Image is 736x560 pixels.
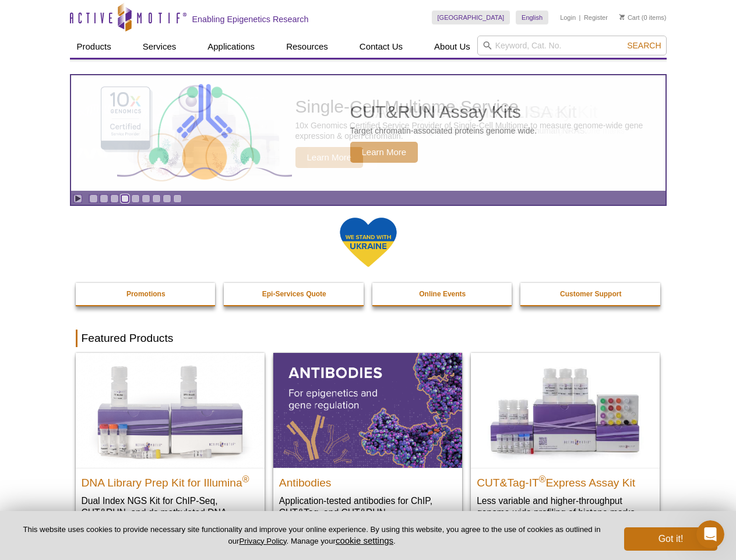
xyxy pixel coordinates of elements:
[131,194,140,203] a: Go to slide 5
[173,194,182,203] a: Go to slide 9
[339,216,397,268] img: We Stand With Ukraine
[579,10,581,24] li: |
[89,194,98,203] a: Go to slide 1
[427,36,477,58] a: About Us
[110,194,119,203] a: Go to slide 3
[624,40,664,51] button: Search
[142,194,150,203] a: Go to slide 6
[419,290,466,298] strong: Online Events
[121,194,129,203] a: Go to slide 4
[584,13,608,22] a: Register
[279,471,456,489] h2: Antibodies
[539,474,546,484] sup: ®
[279,495,456,519] p: Application-tested antibodies for ChIP, CUT&Tag, and CUT&RUN.
[516,10,548,24] a: English
[224,283,365,305] a: Epi-Services Quote
[71,75,665,191] a: CUT&RUN Assay Kits CUT&RUN Assay Kits Target chromatin-associated proteins genome wide. Learn More
[273,353,462,530] a: All Antibodies Antibodies Application-tested antibodies for ChIP, CUT&Tag, and CUT&RUN.
[76,353,265,541] a: DNA Library Prep Kit for Illumina DNA Library Prep Kit for Illumina® Dual Index NGS Kit for ChIP-...
[696,520,724,548] iframe: Intercom live chat
[350,125,537,136] p: Target chromatin-associated proteins genome wide.
[471,353,660,530] a: CUT&Tag-IT® Express Assay Kit CUT&Tag-IT®Express Assay Kit Less variable and higher-throughput ge...
[619,13,640,22] a: Cart
[82,471,259,489] h2: DNA Library Prep Kit for Illumina
[520,283,661,305] a: Customer Support
[477,471,654,489] h2: CUT&Tag-IT Express Assay Kit
[560,290,621,298] strong: Customer Support
[71,75,665,191] article: CUT&RUN Assay Kits
[163,194,171,203] a: Go to slide 8
[432,10,510,24] a: [GEOGRAPHIC_DATA]
[624,527,717,551] button: Got it!
[76,283,217,305] a: Promotions
[70,36,118,58] a: Products
[136,36,184,58] a: Services
[627,41,661,50] span: Search
[353,36,410,58] a: Contact Us
[242,474,249,484] sup: ®
[239,537,286,545] a: Privacy Policy
[117,80,292,187] img: CUT&RUN Assay Kits
[471,353,660,467] img: CUT&Tag-IT® Express Assay Kit
[192,14,309,24] h2: Enabling Epigenetics Research
[100,194,108,203] a: Go to slide 2
[279,36,335,58] a: Resources
[350,103,537,121] h2: CUT&RUN Assay Kits
[73,194,82,203] a: Toggle autoplay
[619,10,667,24] li: (0 items)
[262,290,326,298] strong: Epi-Services Quote
[477,36,667,55] input: Keyword, Cat. No.
[76,353,265,467] img: DNA Library Prep Kit for Illumina
[477,495,654,519] p: Less variable and higher-throughput genome-wide profiling of histone marks​.
[372,283,513,305] a: Online Events
[273,353,462,467] img: All Antibodies
[152,194,161,203] a: Go to slide 7
[336,535,393,545] button: cookie settings
[350,142,418,163] span: Learn More
[19,524,605,547] p: This website uses cookies to provide necessary site functionality and improve your online experie...
[82,495,259,530] p: Dual Index NGS Kit for ChIP-Seq, CUT&RUN, and ds methylated DNA assays.
[619,14,625,20] img: Your Cart
[126,290,165,298] strong: Promotions
[200,36,262,58] a: Applications
[76,330,661,347] h2: Featured Products
[560,13,576,22] a: Login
